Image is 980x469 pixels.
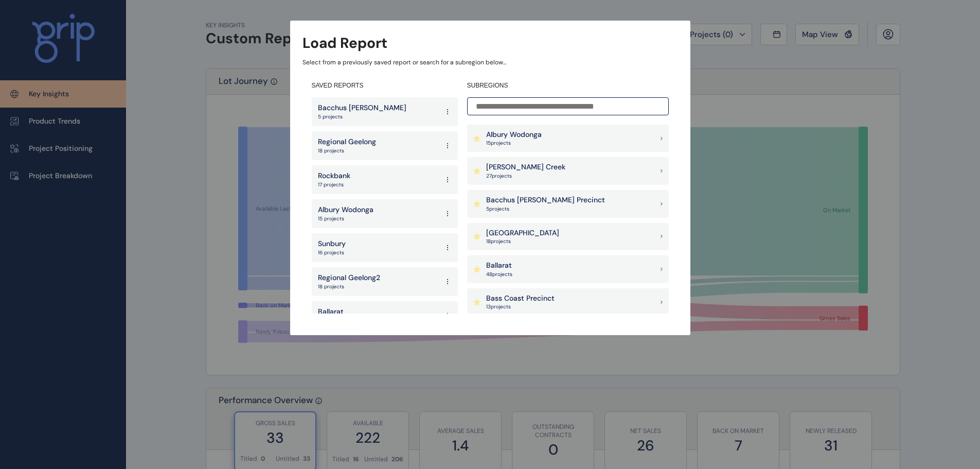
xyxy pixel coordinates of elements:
[318,171,350,181] p: Rockbank
[486,293,555,304] p: Bass Coast Precinct
[318,147,376,154] p: 18 projects
[467,81,669,90] h4: SUBREGIONS
[318,103,406,113] p: Bacchus [PERSON_NAME]
[486,140,542,147] p: 15 project s
[486,228,559,238] p: [GEOGRAPHIC_DATA]
[486,260,512,271] p: Ballarat
[486,271,512,278] p: 48 project s
[302,58,678,67] p: Select from a previously saved report or search for a subregion below...
[318,273,380,283] p: Regional Geelong2
[318,307,346,317] p: Ballarat
[302,33,387,53] h3: Load Report
[486,130,542,140] p: Albury Wodonga
[486,162,565,172] p: [PERSON_NAME] Creek
[486,195,605,205] p: Bacchus [PERSON_NAME] Precinct
[318,249,346,256] p: 16 projects
[318,283,380,290] p: 18 projects
[486,238,559,245] p: 18 project s
[486,172,565,180] p: 27 project s
[318,205,373,215] p: Albury Wodonga
[486,205,605,213] p: 5 project s
[318,181,350,188] p: 17 projects
[486,303,555,310] p: 13 project s
[318,113,406,120] p: 5 projects
[318,137,376,147] p: Regional Geelong
[318,239,346,249] p: Sunbury
[318,215,373,222] p: 15 projects
[312,81,458,90] h4: SAVED REPORTS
